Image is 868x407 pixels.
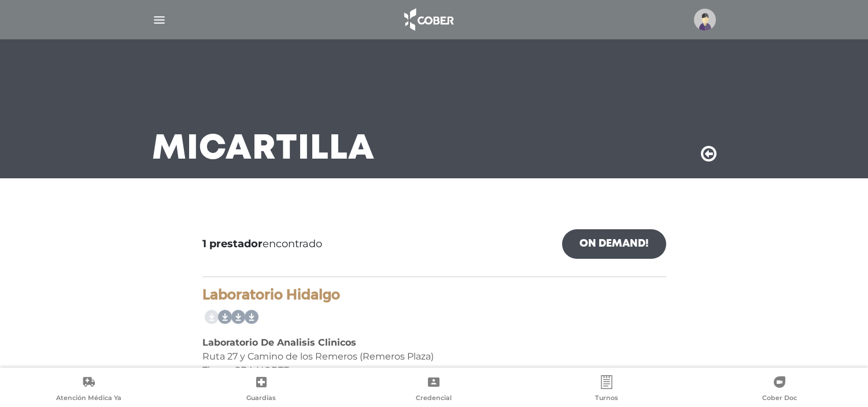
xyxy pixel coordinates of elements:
[595,394,618,404] span: Turnos
[762,394,797,404] span: Cober Doc
[398,6,459,34] img: logo_cober_home-white.png
[152,13,167,27] img: Cober_menu-lines-white.svg
[562,229,666,259] a: On Demand!
[152,134,375,164] h3: Mi Cartilla
[693,375,866,405] a: Cober Doc
[202,236,322,252] span: encontrado
[202,237,263,250] b: 1 prestador
[56,394,121,404] span: Atención Médica Ya
[348,375,520,405] a: Credencial
[520,375,693,405] a: Turnos
[416,394,452,404] span: Credencial
[202,364,666,377] div: Tigre - GBA NORTE
[175,375,348,405] a: Guardias
[2,375,175,405] a: Atención Médica Ya
[202,337,356,348] b: Laboratorio De Analisis Clinicos
[202,287,666,303] h4: Laboratorio Hidalgo
[694,9,716,31] img: profile-placeholder.svg
[246,394,276,404] span: Guardias
[202,350,666,364] div: Ruta 27 y Camino de los Remeros (Remeros Plaza)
